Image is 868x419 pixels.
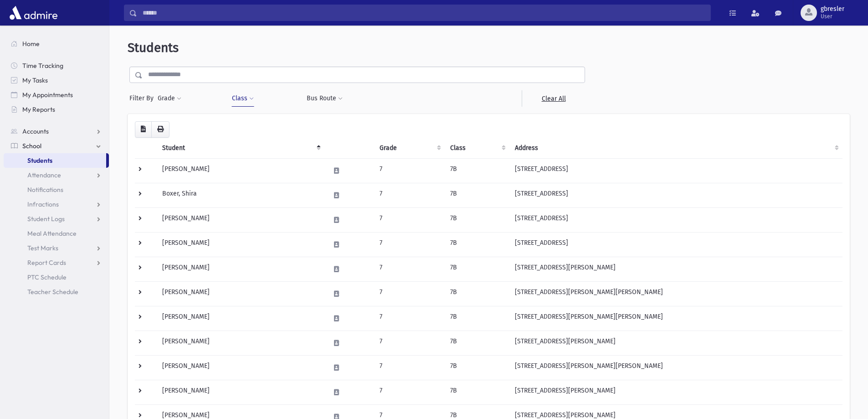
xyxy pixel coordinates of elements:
span: Attendance [27,171,61,179]
a: My Reports [4,102,109,117]
span: Students [128,40,179,55]
a: My Tasks [4,73,109,88]
span: Meal Attendance [27,229,77,238]
td: [STREET_ADDRESS][PERSON_NAME] [509,257,842,281]
th: Student: activate to sort column descending [157,138,324,159]
span: Notifications [27,186,63,194]
td: [PERSON_NAME] [157,207,324,232]
th: Address: activate to sort column ascending [509,138,842,159]
td: 7 [374,158,445,183]
span: Accounts [22,127,49,135]
td: 7B [445,355,509,380]
span: User [821,13,844,20]
a: Teacher Schedule [4,285,109,299]
td: 7B [445,380,509,404]
a: Report Cards [4,255,109,270]
th: Grade: activate to sort column ascending [374,138,445,159]
button: Print [151,121,169,138]
span: gbresler [821,5,844,13]
td: [STREET_ADDRESS] [509,183,842,207]
span: PTC Schedule [27,273,67,281]
td: 7B [445,232,509,257]
td: [PERSON_NAME] [157,158,324,183]
td: 7B [445,306,509,331]
img: AdmirePro [7,4,60,22]
span: Teacher Schedule [27,288,78,296]
td: [PERSON_NAME] [157,232,324,257]
span: Students [27,156,52,165]
td: 7 [374,281,445,306]
span: Infractions [27,200,59,208]
a: Students [4,153,106,168]
td: [PERSON_NAME] [157,380,324,404]
span: School [22,142,41,150]
input: Search [137,5,710,21]
th: Class: activate to sort column ascending [445,138,509,159]
td: [STREET_ADDRESS][PERSON_NAME] [509,331,842,355]
td: [STREET_ADDRESS] [509,207,842,232]
td: 7B [445,158,509,183]
a: School [4,139,109,153]
td: [PERSON_NAME] [157,257,324,281]
span: My Reports [22,105,55,114]
td: Boxer, Shira [157,183,324,207]
td: 7 [374,380,445,404]
button: Bus Route [306,90,343,107]
td: [PERSON_NAME] [157,281,324,306]
a: Notifications [4,182,109,197]
button: Class [231,90,254,107]
a: Time Tracking [4,58,109,73]
td: 7B [445,281,509,306]
span: Filter By [129,93,157,103]
td: 7 [374,183,445,207]
td: 7B [445,207,509,232]
td: [STREET_ADDRESS][PERSON_NAME] [509,380,842,404]
td: [STREET_ADDRESS] [509,232,842,257]
a: Meal Attendance [4,226,109,241]
span: Report Cards [27,259,66,267]
td: [STREET_ADDRESS][PERSON_NAME][PERSON_NAME] [509,281,842,306]
td: [PERSON_NAME] [157,306,324,331]
span: Test Marks [27,244,58,252]
span: Student Logs [27,215,65,223]
td: [STREET_ADDRESS][PERSON_NAME][PERSON_NAME] [509,355,842,380]
td: 7 [374,355,445,380]
span: My Appointments [22,91,73,99]
a: My Appointments [4,88,109,102]
td: [PERSON_NAME] [157,355,324,380]
a: Infractions [4,197,109,212]
a: Student Logs [4,212,109,226]
td: 7 [374,331,445,355]
td: 7 [374,257,445,281]
span: My Tasks [22,76,48,84]
td: [PERSON_NAME] [157,331,324,355]
a: Clear All [522,90,585,107]
td: 7B [445,331,509,355]
a: Home [4,36,109,51]
td: 7B [445,183,509,207]
button: Grade [157,90,182,107]
span: Home [22,40,40,48]
a: Accounts [4,124,109,139]
td: 7 [374,306,445,331]
span: Time Tracking [22,62,63,70]
a: Test Marks [4,241,109,255]
button: CSV [135,121,152,138]
td: 7B [445,257,509,281]
td: 7 [374,207,445,232]
td: [STREET_ADDRESS] [509,158,842,183]
td: 7 [374,232,445,257]
a: Attendance [4,168,109,182]
td: [STREET_ADDRESS][PERSON_NAME][PERSON_NAME] [509,306,842,331]
a: PTC Schedule [4,270,109,285]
